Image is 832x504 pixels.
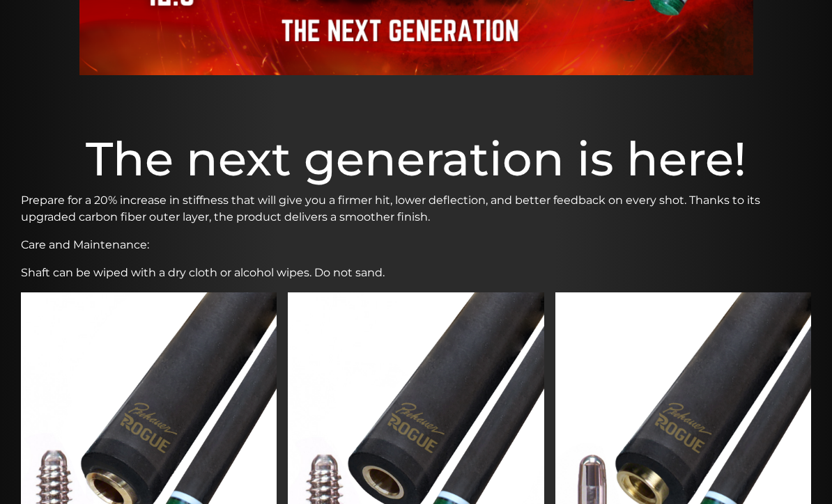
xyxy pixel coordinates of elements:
p: Care and Maintenance: [21,237,811,253]
h1: The next generation is here! [21,131,811,187]
p: Shaft can be wiped with a dry cloth or alcohol wipes. Do not sand. [21,265,811,281]
p: Prepare for a 20% increase in stiffness that will give you a firmer hit, lower deflection, and be... [21,192,811,226]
